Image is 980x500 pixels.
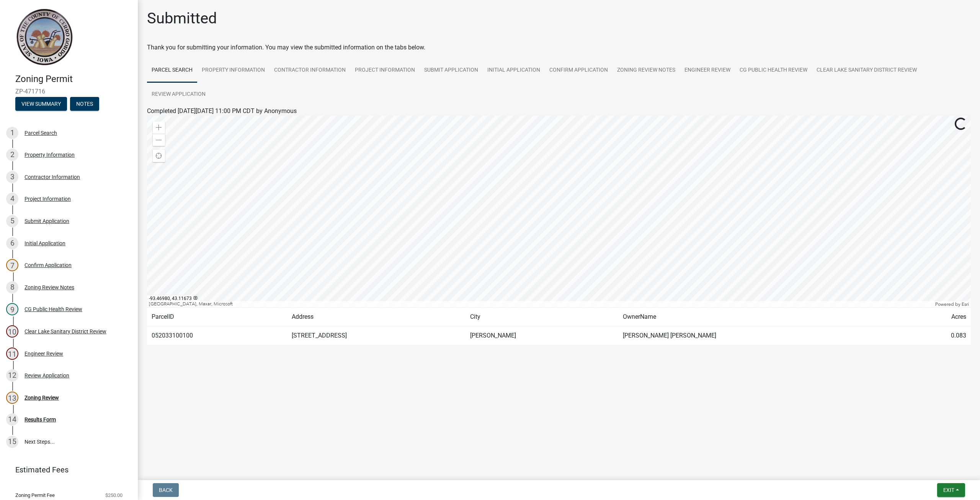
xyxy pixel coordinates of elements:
a: Contractor Information [269,58,350,83]
span: Exit [943,487,954,493]
div: 5 [6,215,18,227]
div: Submit Application [24,218,69,224]
span: Back [159,487,173,493]
a: Engineer Review [680,58,735,83]
a: Clear Lake Sanitary District Review [812,58,921,83]
td: City [465,308,618,326]
a: Review Application [147,82,210,107]
div: Engineer Review [24,351,63,356]
td: ParcelID [147,308,287,326]
a: CG Public Health Review [735,58,812,83]
div: Project Information [24,196,71,202]
div: 6 [6,237,18,249]
div: 10 [6,325,18,338]
a: Zoning Review Notes [612,58,680,83]
div: Confirm Application [24,262,72,268]
td: [PERSON_NAME] [465,326,618,345]
button: Back [153,483,179,497]
div: Parcel Search [24,130,57,136]
div: 12 [6,369,18,382]
div: Zoom out [153,134,165,146]
div: Zoning Review [24,395,59,400]
button: View Summary [15,97,67,111]
img: Cerro Gordo County, Iowa [15,8,73,66]
div: 11 [6,348,18,360]
div: Zoom in [153,121,165,134]
a: Submit Application [420,58,483,83]
h1: Submitted [147,9,217,28]
div: CG Public Health Review [24,307,82,312]
td: 052033100100 [147,326,287,345]
td: [PERSON_NAME] [PERSON_NAME] [618,326,903,345]
div: Clear Lake Sanitary District Review [24,329,106,334]
td: [STREET_ADDRESS] [287,326,465,345]
td: Acres [903,308,971,326]
div: Review Application [24,373,69,378]
a: Esri [962,302,969,307]
button: Exit [937,483,965,497]
div: Find my location [153,150,165,162]
div: 15 [6,436,18,448]
span: Zoning Permit Fee [15,493,55,498]
div: Results Form [24,417,56,422]
h4: Zoning Permit [15,74,132,85]
span: Completed [DATE][DATE] 11:00 PM CDT by Anonymous [147,107,297,115]
div: Zoning Review Notes [24,285,74,290]
td: OwnerName [618,308,903,326]
div: 3 [6,171,18,183]
div: 7 [6,259,18,271]
td: Address [287,308,465,326]
wm-modal-confirm: Summary [15,101,67,107]
div: 14 [6,413,18,426]
div: Contractor Information [24,174,80,180]
div: 8 [6,281,18,293]
div: 1 [6,127,18,139]
button: Notes [70,97,99,111]
a: Parcel Search [147,58,197,83]
div: 2 [6,149,18,161]
div: Initial Application [24,241,65,246]
div: Powered by [933,301,971,307]
a: Initial Application [483,58,545,83]
a: Estimated Fees [6,462,126,477]
td: 0.083 [903,326,971,345]
span: $250.00 [105,493,122,498]
div: [GEOGRAPHIC_DATA], Maxar, Microsoft [147,301,933,307]
span: ZP-471716 [15,88,122,95]
div: 9 [6,303,18,315]
a: Property Information [197,58,269,83]
div: 4 [6,193,18,205]
a: Project Information [350,58,420,83]
wm-modal-confirm: Notes [70,101,99,107]
div: Property Information [24,152,75,157]
a: Confirm Application [545,58,612,83]
div: Thank you for submitting your information. You may view the submitted information on the tabs below. [147,43,971,52]
div: 13 [6,392,18,404]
